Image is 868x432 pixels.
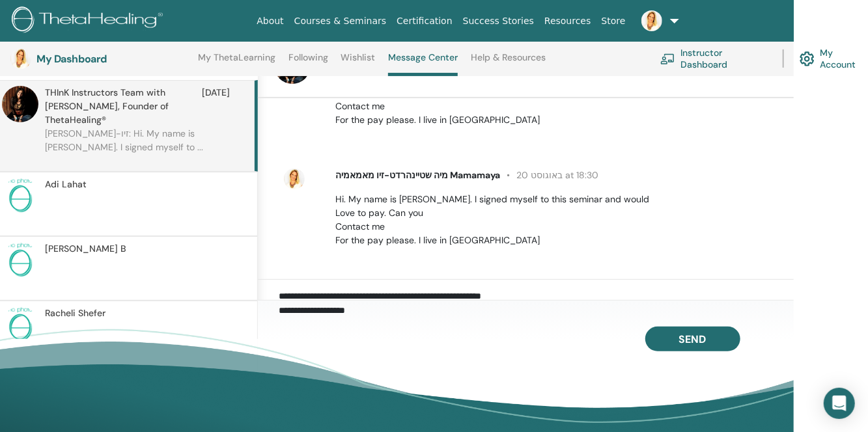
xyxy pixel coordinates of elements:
[800,48,815,70] img: cog.svg
[2,306,38,343] img: no-photo.png
[2,86,38,122] img: default.jpg
[45,178,87,191] span: Adi Lahat
[388,52,458,76] a: Message Center
[824,388,855,419] div: Open Intercom Messenger
[645,327,740,351] button: Send
[641,10,662,31] img: default.jpg
[596,9,631,33] a: Store
[45,127,234,166] p: [PERSON_NAME]-זיו: Hi. My name is [PERSON_NAME]. I signed myself to ...
[391,9,457,33] a: Certification
[251,9,288,33] a: About
[45,86,202,127] span: THInK Instructors Team with [PERSON_NAME], Founder of ThetaHealing®
[36,53,167,65] h3: My Dashboard
[289,9,392,33] a: Courses & Seminars
[335,193,779,247] p: Hi. My name is [PERSON_NAME]. I signed myself to this seminar and would Love to pay. Can you Cont...
[2,178,38,214] img: no-photo.png
[660,44,767,73] a: Instructor Dashboard
[45,242,126,256] span: [PERSON_NAME] B
[335,169,500,181] span: מיה שטיינהרדט-זיו מאמאמיה Mamamaya
[539,9,596,33] a: Resources
[341,52,376,73] a: Wishlist
[458,9,539,33] a: Success Stories
[202,86,230,127] span: [DATE]
[198,52,275,73] a: My ThetaLearning
[45,306,105,320] span: Racheli Shefer
[10,48,31,69] img: default.jpg
[12,7,167,36] img: logo.png
[679,332,707,346] span: Send
[660,53,675,64] img: chalkboard-teacher.svg
[2,242,38,278] img: no-photo.png
[335,72,779,127] p: Hi. My name is [PERSON_NAME]. I signed myself to this seminar and would Love to pay. Can you Cont...
[471,52,546,73] a: Help & Resources
[288,52,328,73] a: Following
[500,169,598,181] span: 20 באוגוסט at 18:30
[284,169,305,189] img: default.jpg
